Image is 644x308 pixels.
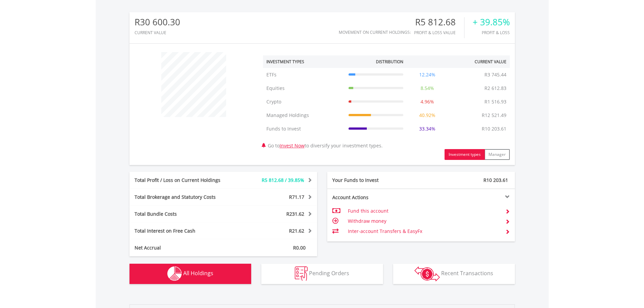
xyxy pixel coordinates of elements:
[129,228,239,234] div: Total Interest on Free Cash
[129,177,239,184] div: Total Profit / Loss on Current Holdings
[348,226,500,236] td: Inter-account Transfers & EasyFx
[481,81,510,95] td: R2 612.83
[295,266,308,281] img: pending_instructions-wht.png
[263,81,345,95] td: Equities
[407,122,448,136] td: 33.34%
[448,55,510,68] th: Current Value
[286,211,304,217] span: R231.62
[129,264,251,284] button: All Holdings
[263,109,345,122] td: Managed Holdings
[441,269,493,277] span: Recent Transactions
[348,216,500,226] td: Withdraw money
[414,17,464,27] div: R5 812.68
[135,17,180,27] div: R30 600.30
[327,177,421,184] div: Your Funds to Invest
[407,95,448,109] td: 4.96%
[263,95,345,109] td: Crypto
[135,30,180,35] div: CURRENT VALUE
[478,122,510,136] td: R10 203.61
[473,30,510,35] div: Profit & Loss
[129,211,239,217] div: Total Bundle Costs
[348,206,500,216] td: Fund this account
[481,95,510,109] td: R1 516.93
[263,122,345,136] td: Funds to Invest
[407,68,448,81] td: 12.24%
[414,30,464,35] div: Profit & Loss Value
[262,177,304,183] span: R5 812.68 / 39.85%
[289,228,304,234] span: R21.62
[129,244,239,251] div: Net Accrual
[167,266,182,281] img: holdings-wht.png
[309,269,349,277] span: Pending Orders
[473,17,510,27] div: + 39.85%
[327,194,421,201] div: Account Actions
[481,68,510,81] td: R3 745.44
[414,266,440,281] img: transactions-zar-wht.png
[261,264,383,284] button: Pending Orders
[445,149,485,160] button: Investment types
[393,264,515,284] button: Recent Transactions
[129,194,239,200] div: Total Brokerage and Statutory Costs
[183,269,213,277] span: All Holdings
[407,81,448,95] td: 8.54%
[280,142,305,149] a: Invest Now
[289,194,304,200] span: R71.17
[407,109,448,122] td: 40.92%
[376,59,403,65] div: Distribution
[478,109,510,122] td: R12 521.49
[263,55,345,68] th: Investment Types
[484,149,510,160] button: Manager
[483,177,508,183] span: R10 203.61
[293,244,306,251] span: R0.00
[263,68,345,81] td: ETFs
[339,30,411,34] div: Movement on Current Holdings:
[258,49,515,160] div: Go to to diversify your investment types.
